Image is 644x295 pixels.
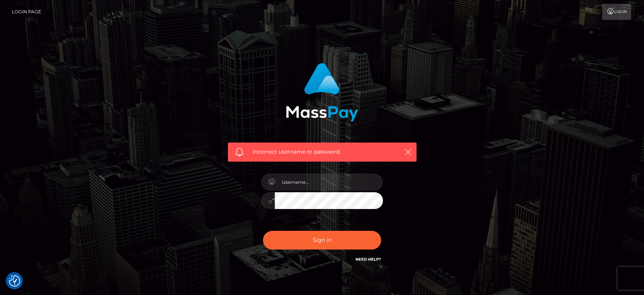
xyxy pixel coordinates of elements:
img: Revisit consent button [9,275,20,287]
a: Login Page [12,4,41,20]
img: MassPay Login [286,63,358,122]
a: Login [602,4,631,20]
button: Sign in [263,231,381,250]
button: Consent Preferences [9,275,20,287]
span: Incorrect username or password. [253,148,392,156]
input: Username... [275,173,383,191]
a: Need Help? [356,257,381,262]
